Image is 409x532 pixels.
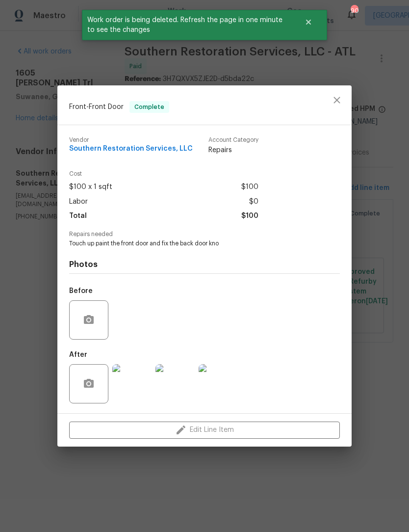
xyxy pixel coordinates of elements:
[69,137,193,143] span: Vendor
[241,180,258,194] span: $100
[69,180,112,194] span: $100 x 1 sqft
[69,260,340,269] h4: Photos
[69,195,88,209] span: Labor
[351,6,358,16] div: 90
[82,10,292,40] span: Work order is being deleted. Refresh the page in one minute to see the changes
[69,239,313,248] span: Touch up paint the front door and fix the back door kno
[69,145,193,153] span: Southern Restoration Services, LLC
[130,102,168,112] span: Complete
[69,209,87,223] span: Total
[249,195,258,209] span: $0
[292,12,325,32] button: Close
[69,288,93,294] h5: Before
[208,137,258,143] span: Account Category
[69,351,87,358] h5: After
[325,88,349,112] button: close
[69,104,124,110] span: Front - Front Door
[241,209,258,223] span: $100
[69,171,258,177] span: Cost
[69,231,340,238] span: Repairs needed
[208,145,258,155] span: Repairs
